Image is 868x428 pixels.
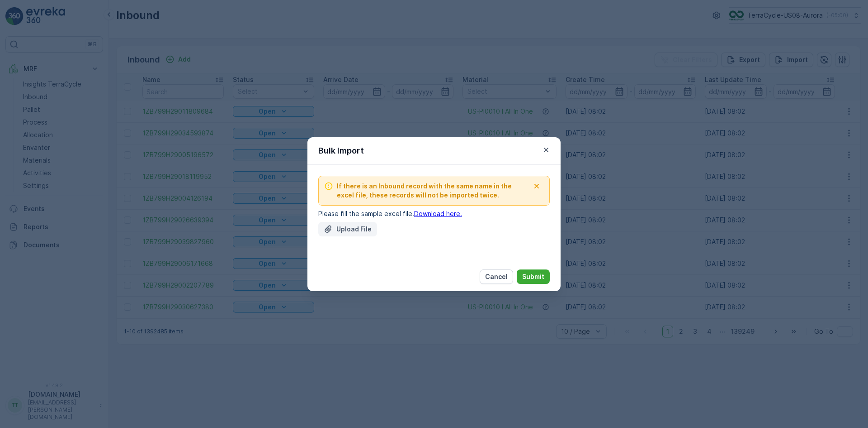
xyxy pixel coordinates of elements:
[318,222,377,236] button: Upload File
[336,225,372,234] p: Upload File
[318,209,550,218] p: Please fill the sample excel file.
[485,272,508,281] p: Cancel
[337,182,529,200] span: If there is an Inbound record with the same name in the excel file, these records will not be imp...
[480,269,513,284] button: Cancel
[318,144,364,157] p: Bulk Import
[414,210,462,217] a: Download here.
[522,272,544,281] p: Submit
[517,269,550,284] button: Submit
